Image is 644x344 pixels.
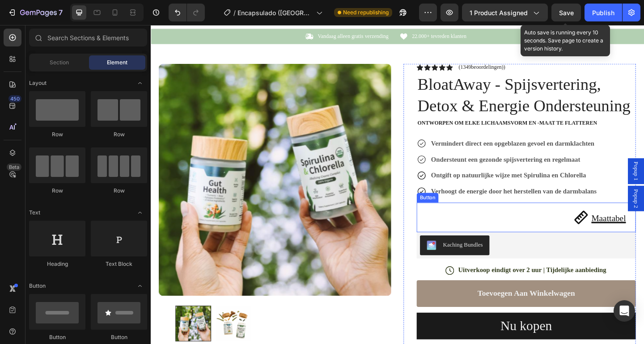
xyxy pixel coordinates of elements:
input: Search Sections & Elements [29,29,147,46]
div: toevoegen aan winkelwagen [356,286,462,298]
span: Maattabel [479,205,517,215]
strong: Vermindert direct een opgeblazen gevoel en darmklachten [305,125,483,132]
p: 7 [59,7,63,18]
span: Need republishing [343,8,389,17]
strong: Uitverkoop eindigt over 2 uur | Tijdelijke aanbieding [335,262,496,270]
span: Encapsulado ([GEOGRAPHIC_DATA]) - [DATE] 10:44:18 [237,8,313,17]
strong: Verhoogt de energie door het herstellen van de darmbalans [305,177,485,185]
div: 450 [8,95,21,102]
p: 22.000+ tevreden klanten [284,8,344,16]
img: KachingBundles.png [300,234,311,245]
span: Toggle open [133,206,147,220]
div: Button [91,333,147,341]
span: Save [559,9,574,17]
button: Kaching Bundles [293,229,369,250]
span: Text [29,209,40,217]
button: Save [551,4,581,21]
div: Button [291,184,311,192]
div: Heading [29,260,85,268]
div: Row [91,130,147,138]
div: Publish [592,8,614,17]
button: <p><span style="background-color:rgba(0, 0, 0, 0);">Nu kopen</span></p> [289,313,528,342]
span: Toggle open [133,76,147,90]
span: Popup 2 [523,178,532,199]
div: Button [29,333,85,341]
button: 1 product assigned [462,4,548,21]
iframe: Design area [151,25,644,344]
div: Beta [7,164,21,171]
div: Undo/Redo [169,4,205,21]
span: Section [50,59,69,67]
span: ) [384,42,386,49]
span: 1 product assigned [470,8,528,17]
span: (1349 [335,42,348,49]
p: Vandaag alleen gratis verzending [182,8,258,16]
div: Kaching Bundles [318,234,361,243]
div: Row [29,130,85,138]
button: Publish [585,4,622,21]
span: / [233,8,236,17]
span: Layout [29,79,47,87]
div: Row [29,187,85,195]
span: Toggle open [133,279,147,293]
button: toevoegen aan winkelwagen [289,277,528,306]
div: Open Intercom Messenger [614,300,635,322]
h1: BloatAway - Spijsvertering, Detox & Energie Ondersteuning [289,52,528,100]
a: Maattabel [449,193,528,225]
button: 7 [4,4,67,21]
span: Element [107,59,127,67]
div: Row [91,187,147,195]
span: Popup 1 [523,148,532,169]
strong: Ontworpen om elke lichaamsvorm en -maat te flatteren [290,103,486,109]
span: beoordelingen) [348,42,384,49]
div: Text Block [91,260,147,268]
span: Button [29,282,46,290]
strong: Ontgift op natuurlijke wijze met Spirulina en Chlorella [305,159,474,167]
strong: Ondersteunt een gezonde spijsvertering en regelmaat [305,142,467,150]
span: Nu kopen [381,319,436,335]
